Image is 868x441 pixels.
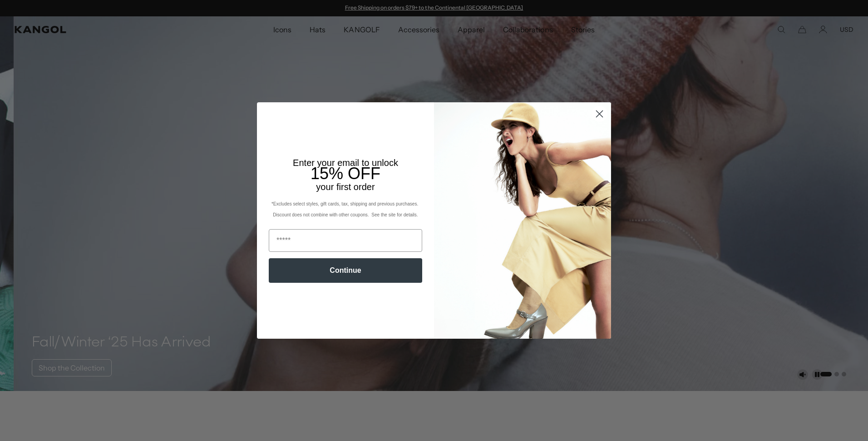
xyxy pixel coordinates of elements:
[311,164,380,183] span: 15% OFF
[316,182,375,192] span: your first order
[271,201,419,217] span: *Excludes select styles, gift cards, tax, shipping and previous purchases. Discount does not comb...
[269,229,422,252] input: Email
[592,106,607,122] button: Close dialog
[269,258,422,283] button: Continue
[293,158,398,168] span: Enter your email to unlock
[434,102,611,339] img: 93be19ad-e773-4382-80b9-c9d740c9197f.jpeg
